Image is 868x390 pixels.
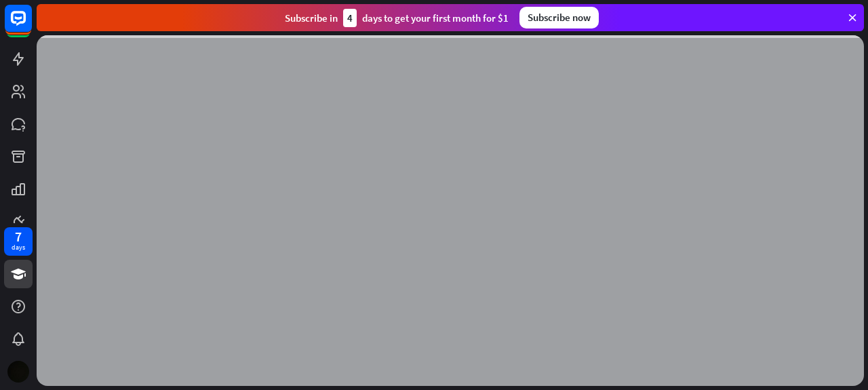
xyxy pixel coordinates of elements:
[12,243,25,252] div: days
[15,231,22,243] div: 7
[343,9,357,27] div: 4
[519,7,599,28] div: Subscribe now
[285,9,509,27] div: Subscribe in days to get your first month for $1
[4,227,33,256] a: 7 days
